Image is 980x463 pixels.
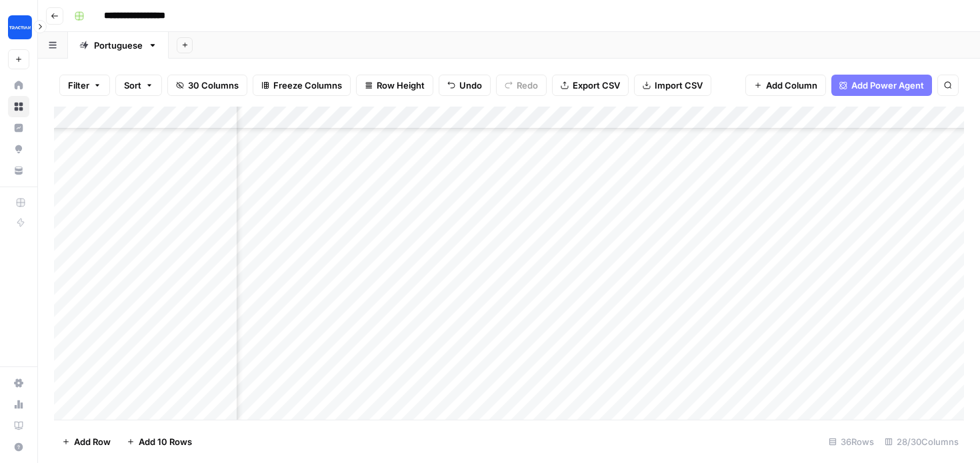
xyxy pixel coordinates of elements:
a: Settings [8,372,29,394]
span: Undo [459,79,482,92]
div: 36 Rows [823,431,879,452]
a: Learning Hub [8,415,29,436]
span: Import CSV [655,79,703,92]
button: Redo [496,75,547,96]
div: Portuguese [94,39,143,52]
span: Add Column [766,79,817,92]
div: 28/30 Columns [879,431,964,452]
img: Tractian Logo [8,15,32,39]
button: Add Power Agent [831,75,932,96]
span: Row Height [377,79,425,92]
span: Freeze Columns [273,79,342,92]
button: Import CSV [634,75,711,96]
button: Undo [439,75,491,96]
button: Filter [59,75,110,96]
span: Filter [68,79,89,92]
button: Add Row [54,431,119,452]
button: Help + Support [8,436,29,458]
a: Insights [8,117,29,139]
a: Portuguese [68,32,169,59]
span: Add Row [74,435,111,448]
a: Usage [8,394,29,415]
button: 30 Columns [167,75,247,96]
span: Redo [517,79,538,92]
button: Sort [115,75,162,96]
button: Row Height [356,75,433,96]
span: Add Power Agent [851,79,924,92]
a: Home [8,75,29,96]
span: Add 10 Rows [139,435,192,448]
button: Freeze Columns [253,75,351,96]
a: Browse [8,96,29,117]
a: Your Data [8,160,29,181]
button: Add Column [745,75,826,96]
span: 30 Columns [188,79,239,92]
button: Workspace: Tractian [8,11,29,44]
button: Add 10 Rows [119,431,200,452]
span: Sort [124,79,141,92]
a: Opportunities [8,139,29,160]
button: Export CSV [552,75,629,96]
span: Export CSV [573,79,620,92]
